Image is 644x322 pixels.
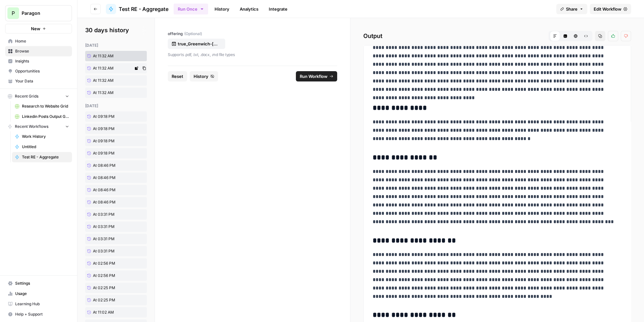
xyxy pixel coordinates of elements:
a: At 08:46 PM [85,197,133,207]
span: Share [566,6,578,12]
span: Recent Grids [15,93,38,99]
a: Research to Website Grid [12,101,72,111]
span: At 11:02 AM [93,309,114,315]
span: At 08:46 PM [93,163,116,168]
a: Work History [12,131,72,142]
a: At 11:32 AM [85,51,133,61]
span: Research to Website Grid [22,103,69,109]
a: At 09:18 PM [85,148,133,158]
span: Browse [15,48,69,54]
label: offering [168,31,337,37]
h2: Output [363,31,631,41]
span: At 08:46 PM [93,199,116,205]
span: Recent Workflows [15,124,48,129]
span: At 09:18 PM [93,150,115,156]
span: Insights [15,58,69,64]
a: At 03:31 PM [85,209,133,220]
span: Learning Hub [15,301,69,307]
span: At 03:31 PM [93,212,115,217]
span: Opportunities [15,68,69,74]
a: At 03:31 PM [85,222,133,232]
span: At 11:32 AM [93,90,114,96]
span: Paragon [22,10,61,16]
a: At 09:18 PM [85,124,133,134]
a: At 11:32 AM [85,63,133,73]
span: Edit Workflow [594,6,621,12]
a: Insights [5,56,72,66]
span: (Optional) [184,31,202,37]
button: Run Workflow [296,71,337,81]
span: At 03:31 PM [93,248,115,254]
span: At 03:31 PM [93,236,115,242]
a: Integrate [265,4,291,14]
span: History [194,73,208,80]
a: At 09:18 PM [85,136,133,146]
span: At 02:25 PM [93,285,115,291]
span: At 09:18 PM [93,126,115,132]
span: At 09:18 PM [93,138,115,144]
span: P [12,9,15,17]
a: Untitled [12,142,72,152]
a: Test RE - Aggregate [12,152,72,162]
button: Share [556,4,587,14]
a: At 03:31 PM [85,246,133,256]
span: Work History [22,134,69,139]
a: At 09:18 PM [85,111,133,122]
span: Usage [15,291,69,297]
a: Settings [5,278,72,289]
button: true_Greenwich-[GEOGRAPHIC_DATA]-[GEOGRAPHIC_DATA]pdf [168,39,225,49]
a: At 02:25 PM [85,295,133,305]
span: Settings [15,280,69,286]
button: History [190,71,218,81]
a: Usage [5,289,72,299]
a: Edit Workflow [590,4,631,14]
a: At 11:02 AM [85,307,133,317]
a: At 03:31 PM [85,234,133,244]
span: Your Data [15,78,69,84]
span: At 11:32 AM [93,53,114,59]
a: Analytics [236,4,262,14]
button: Recent Grids [5,91,72,101]
a: At 08:46 PM [85,160,133,171]
span: At 09:18 PM [93,114,115,119]
a: At 02:25 PM [85,283,133,293]
span: At 02:56 PM [93,273,115,279]
button: New [5,24,72,33]
span: Untitled [22,144,69,150]
a: History [211,4,233,14]
span: At 02:25 PM [93,297,115,303]
span: Run Workflow [300,73,327,80]
a: Linkedin Posts Output Grid [12,111,72,122]
a: At 11:32 AM [85,88,133,98]
span: At 11:32 AM [93,65,114,71]
a: At 08:46 PM [85,185,133,195]
button: Help + Support [5,309,72,319]
a: Home [5,36,72,46]
button: Workspace: Paragon [5,5,72,21]
span: Home [15,38,69,44]
div: [DATE] [85,103,147,109]
div: [DATE] [85,43,147,48]
a: Your Data [5,76,72,86]
a: Test RE - Aggregate [106,4,168,14]
p: Supports .pdf, .txt, .docx, .md file types [168,52,337,58]
span: Linkedin Posts Output Grid [22,114,69,119]
p: true_Greenwich-[GEOGRAPHIC_DATA]-[GEOGRAPHIC_DATA]pdf [178,41,219,47]
a: At 08:46 PM [85,173,133,183]
span: Help + Support [15,311,69,317]
a: At 11:32 AM [85,75,133,86]
span: Test RE - Aggregate [119,5,168,13]
span: At 08:46 PM [93,175,116,181]
span: New [31,25,40,32]
button: Reset [168,71,187,81]
span: Test RE - Aggregate [22,154,69,160]
span: Reset [172,73,183,80]
span: At 08:46 PM [93,187,116,193]
a: Browse [5,46,72,56]
span: At 02:56 PM [93,260,115,266]
a: Opportunities [5,66,72,76]
a: At 02:56 PM [85,258,133,269]
span: At 11:32 AM [93,78,114,83]
button: Run Once [174,4,208,14]
a: Learning Hub [5,299,72,309]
